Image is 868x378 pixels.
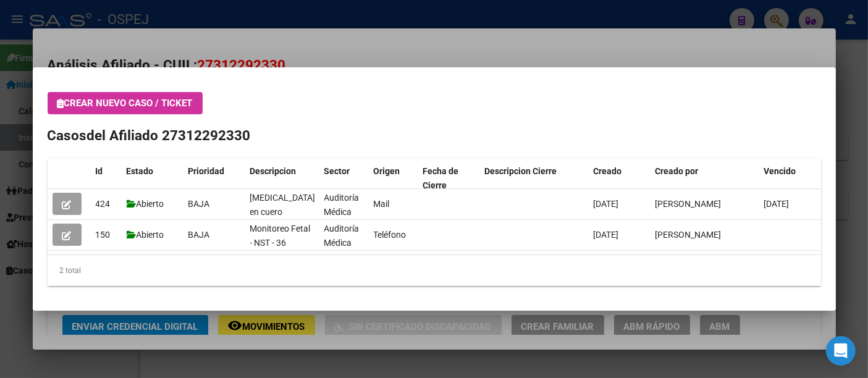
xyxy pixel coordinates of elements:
[418,158,480,199] datatable-header-cell: Fecha de Cierre
[188,199,210,209] span: BAJA
[651,158,759,199] datatable-header-cell: Creado por
[48,255,821,286] div: 2 total
[183,158,245,199] datatable-header-cell: Prioridad
[655,199,722,209] span: [PERSON_NAME]
[188,230,210,240] span: BAJA
[48,92,203,114] button: Crear nuevo caso / ticket
[127,166,154,176] span: Estado
[324,193,360,217] span: Auditoría Médica
[374,166,400,176] span: Origen
[324,224,360,248] span: Auditoría Médica
[319,158,369,199] datatable-header-cell: Sector
[826,336,856,366] div: Open Intercom Messenger
[122,158,183,199] datatable-header-cell: Estado
[480,158,589,199] datatable-header-cell: Descripcion Cierre
[96,199,111,209] span: 424
[250,193,316,231] span: [MEDICAL_DATA] en cuero cabelludo
[127,199,164,209] span: Abierto
[369,158,418,199] datatable-header-cell: Origen
[594,199,619,209] span: [DATE]
[96,230,111,240] span: 150
[655,166,699,176] span: Creado por
[96,166,103,176] span: Id
[764,199,790,209] span: [DATE]
[127,230,164,240] span: Abierto
[594,166,622,176] span: Creado
[250,224,311,262] span: Monitoreo Fetal - NST - 36 Semanas emb.
[374,230,407,240] span: Teléfono
[188,166,225,176] span: Prioridad
[759,158,821,199] datatable-header-cell: Vencido
[87,127,251,143] span: del Afiliado 27312292330
[764,166,796,176] span: Vencido
[485,166,557,176] span: Descripcion Cierre
[57,98,193,109] span: Crear nuevo caso / ticket
[250,166,297,176] span: Descripcion
[594,230,619,240] span: [DATE]
[374,199,390,209] span: Mail
[589,158,651,199] datatable-header-cell: Creado
[655,230,722,240] span: [PERSON_NAME]
[245,158,319,199] datatable-header-cell: Descripcion
[324,166,350,176] span: Sector
[48,125,821,146] h2: Casos
[423,166,459,190] span: Fecha de Cierre
[91,158,122,199] datatable-header-cell: Id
